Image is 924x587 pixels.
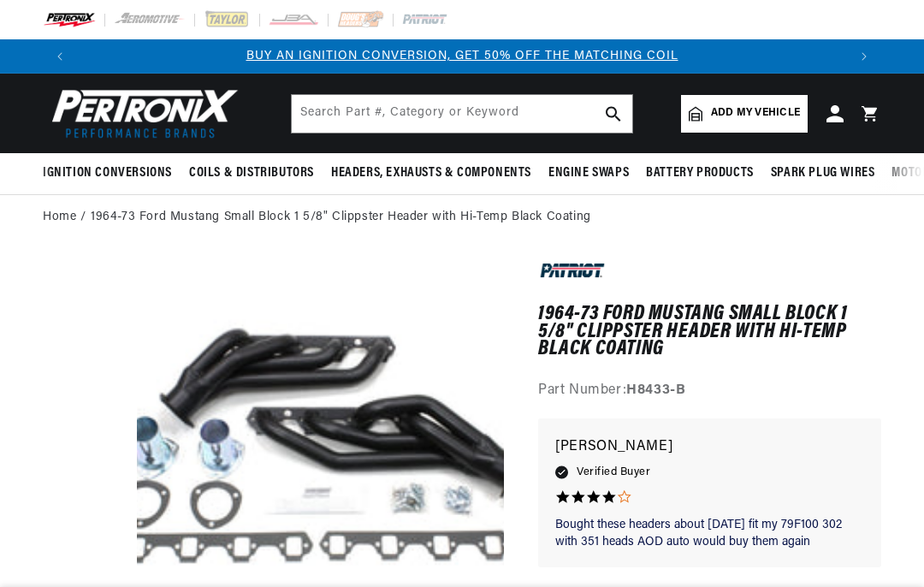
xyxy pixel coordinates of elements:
span: Coils & Distributors [189,164,314,182]
summary: Coils & Distributors [181,153,323,193]
summary: Headers, Exhausts & Components [323,153,540,193]
span: Spark Plug Wires [771,164,875,182]
a: Add my vehicle [681,95,808,133]
div: Announcement [77,47,847,66]
input: Search Part #, Category or Keyword [292,95,632,133]
span: Ignition Conversions [43,164,172,182]
strong: H8433-B [626,383,685,397]
p: Bought these headers about [DATE] fit my 79F100 302 with 351 heads AOD auto would buy them again [555,517,864,550]
img: Pertronix [43,84,240,143]
span: Verified Buyer [577,463,650,482]
button: Translation missing: en.sections.announcements.previous_announcement [43,39,77,74]
h1: 1964-73 Ford Mustang Small Block 1 5/8" Clippster Header with Hi-Temp Black Coating [538,305,881,358]
button: search button [595,95,632,133]
a: Home [43,208,76,227]
nav: breadcrumbs [43,208,881,227]
span: Headers, Exhausts & Components [331,164,531,182]
summary: Battery Products [637,153,762,193]
summary: Ignition Conversions [43,153,181,193]
span: Battery Products [646,164,754,182]
button: Translation missing: en.sections.announcements.next_announcement [847,39,881,74]
div: Part Number: [538,380,881,402]
span: Engine Swaps [548,164,629,182]
div: 1 of 3 [77,47,847,66]
summary: Engine Swaps [540,153,637,193]
p: [PERSON_NAME] [555,436,864,460]
a: 1964-73 Ford Mustang Small Block 1 5/8" Clippster Header with Hi-Temp Black Coating [91,208,591,227]
summary: Spark Plug Wires [762,153,884,193]
span: Add my vehicle [711,105,800,122]
a: BUY AN IGNITION CONVERSION, GET 50% OFF THE MATCHING COIL [246,50,678,62]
